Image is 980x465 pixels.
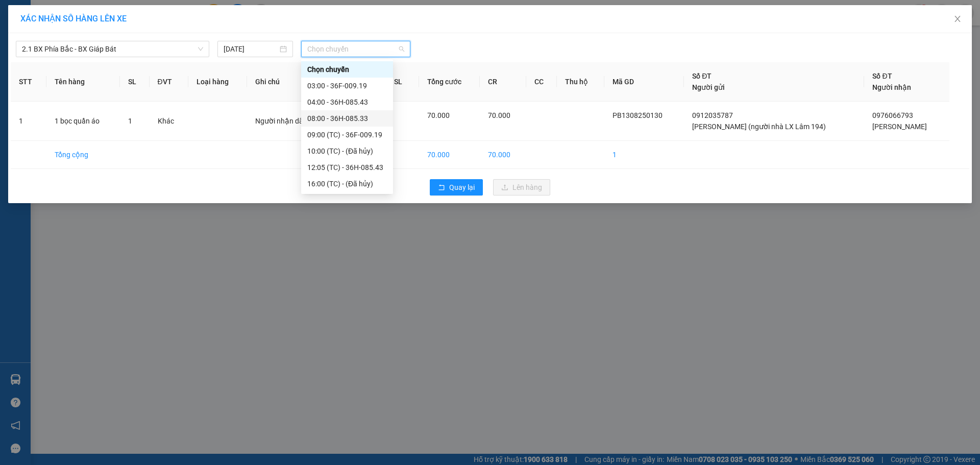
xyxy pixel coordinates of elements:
[872,72,892,80] span: Số ĐT
[11,102,46,141] td: 1
[46,102,120,141] td: 1 bọc quần áo
[307,113,387,124] div: 08:00 - 36H-085.33
[307,41,404,57] span: Chọn chuyến
[11,62,46,102] th: STT
[46,141,120,169] td: Tổng cộng
[307,80,387,91] div: 03:00 - 36F-009.19
[368,62,419,102] th: Tổng SL
[438,184,445,192] span: rollback
[872,83,911,91] span: Người nhận
[943,5,972,34] button: Close
[255,117,340,125] span: Người nhận dã thanh toán
[368,141,419,169] td: 1
[150,102,189,141] td: Khác
[430,179,483,195] button: rollbackQuay lại
[692,111,733,119] span: 0912035787
[22,41,203,57] span: 2.1 BX Phía Bắc - BX Giáp Bát
[150,62,189,102] th: ĐVT
[427,111,450,119] span: 70.000
[120,62,150,102] th: SL
[128,117,132,125] span: 1
[307,129,387,140] div: 09:00 (TC) - 36F-009.19
[419,141,480,169] td: 70.000
[307,178,387,189] div: 16:00 (TC) - (Đã hủy)
[307,145,387,157] div: 10:00 (TC) - (Đã hủy)
[953,15,962,23] span: close
[604,62,684,102] th: Mã GD
[419,62,480,102] th: Tổng cước
[692,83,725,91] span: Người gửi
[224,43,278,55] input: 13/08/2025
[493,179,550,195] button: uploadLên hàng
[612,111,663,119] span: PB1308250130
[307,64,387,75] div: Chọn chuyến
[488,111,510,119] span: 70.000
[872,111,913,119] span: 0976066793
[301,61,393,78] div: Chọn chuyến
[872,123,927,131] span: [PERSON_NAME]
[449,182,475,193] span: Quay lại
[604,141,684,169] td: 1
[46,62,120,102] th: Tên hàng
[480,141,526,169] td: 70.000
[692,72,712,80] span: Số ĐT
[307,162,387,173] div: 12:05 (TC) - 36H-085.43
[247,62,369,102] th: Ghi chú
[557,62,604,102] th: Thu hộ
[692,123,826,131] span: [PERSON_NAME] (người nhà LX Lâm 194)
[188,62,247,102] th: Loại hàng
[307,96,387,108] div: 04:00 - 36H-085.43
[20,14,127,23] span: XÁC NHẬN SỐ HÀNG LÊN XE
[480,62,526,102] th: CR
[526,62,557,102] th: CC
